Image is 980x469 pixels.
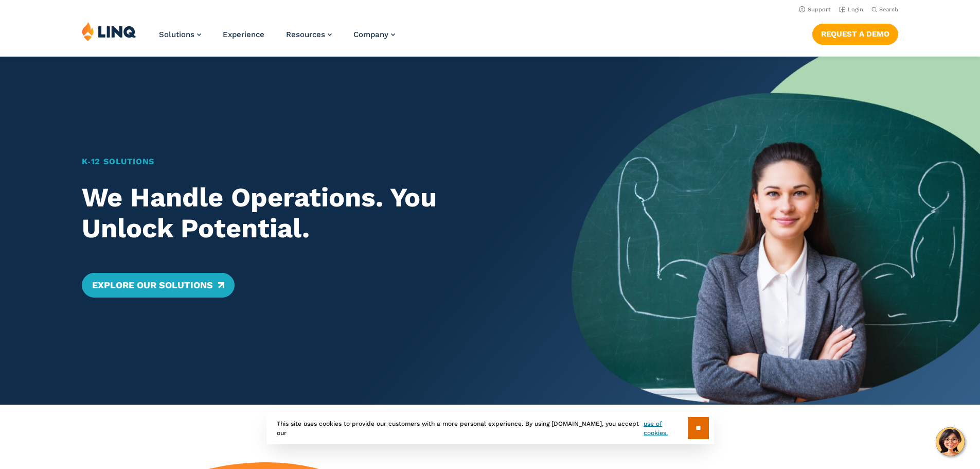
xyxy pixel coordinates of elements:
[223,30,264,39] a: Experience
[286,30,332,39] a: Resources
[871,6,898,13] button: Open Search Bar
[82,155,532,168] h1: K‑12 Solutions
[159,22,395,56] nav: Primary Navigation
[799,6,831,13] a: Support
[879,6,898,13] span: Search
[936,427,965,456] button: Hello, have a question? Let’s chat.
[286,30,325,39] span: Resources
[812,24,898,44] a: Request a Demo
[812,22,898,44] nav: Button Navigation
[82,22,136,41] img: LINQ | K‑12 Software
[353,30,388,39] span: Company
[82,182,532,244] h2: We Handle Operations. You Unlock Potential.
[353,30,395,39] a: Company
[159,30,201,39] a: Solutions
[644,419,687,438] a: use of cookies.
[839,6,863,13] a: Login
[159,30,194,39] span: Solutions
[82,273,235,298] a: Explore Our Solutions
[266,412,714,444] div: This site uses cookies to provide our customers with a more personal experience. By using [DOMAIN...
[572,57,980,405] img: Home Banner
